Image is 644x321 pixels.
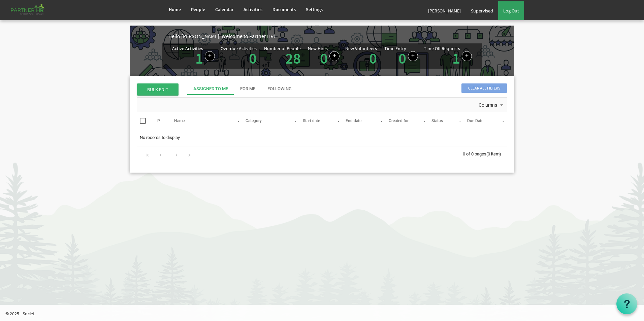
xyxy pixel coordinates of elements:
div: Time Off Requests [424,46,460,51]
span: BULK EDIT [137,83,179,96]
div: 0 of 0 pages (0 item) [463,146,507,160]
div: Number of People [264,46,301,51]
span: Category [246,118,262,123]
a: [PERSON_NAME] [423,1,466,20]
span: Due Date [467,118,483,123]
a: 1 [452,49,460,68]
a: 1 [195,49,203,68]
div: Go to next page [172,150,181,159]
div: For Me [240,86,255,92]
div: Go to first page [143,150,152,159]
div: Volunteer hired in the last 7 days [345,46,379,66]
div: Activities assigned to you for which the Due Date is passed [221,46,258,66]
div: Number of Time Entries [384,46,418,66]
a: 0 [398,49,406,68]
div: Total number of active people in Partner HR [264,46,302,66]
div: Go to previous page [156,150,165,159]
span: Columns [478,101,498,109]
div: Assigned To Me [193,86,228,92]
div: New Hires [308,46,328,51]
span: 0 of 0 pages [463,151,486,156]
p: © 2025 - Societ [5,310,644,317]
span: Created for [389,118,409,123]
span: Status [431,118,443,123]
div: New Volunteers [345,46,377,51]
span: Name [174,118,185,123]
a: 0 [369,49,377,68]
a: Add new person to Partner HR [329,51,340,61]
a: 0 [249,49,257,68]
div: Number of active Activities in Partner HR [172,46,215,66]
span: Activities [244,6,262,12]
a: Supervised [466,1,498,20]
span: Clear all filters [461,83,507,93]
span: (0 item) [486,151,501,156]
div: tab-header [187,83,558,95]
div: Go to last page [185,150,194,159]
a: 0 [320,49,328,68]
span: End date [346,118,361,123]
span: Supervised [471,8,493,14]
a: Log Out [498,1,524,20]
span: Calendar [215,6,233,12]
td: No records to display [137,131,507,144]
span: People [191,6,205,12]
a: 28 [285,49,301,68]
div: Hello [PERSON_NAME], Welcome to Partner HR! [168,32,514,40]
div: Columns [477,98,506,112]
div: Overdue Activities [221,46,257,51]
a: Create a new Activity [205,51,215,61]
span: Start date [303,118,320,123]
div: Number of active time off requests [424,46,472,66]
button: Columns [477,101,506,110]
span: P [157,118,160,123]
div: People hired in the last 7 days [308,46,340,66]
div: Time Entry [384,46,406,51]
a: Create a new time off request [462,51,472,61]
div: Following [267,86,292,92]
span: Settings [306,6,323,12]
span: Documents [272,6,296,12]
div: Active Activities [172,46,203,51]
a: Log hours [408,51,418,61]
span: Home [169,6,181,12]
